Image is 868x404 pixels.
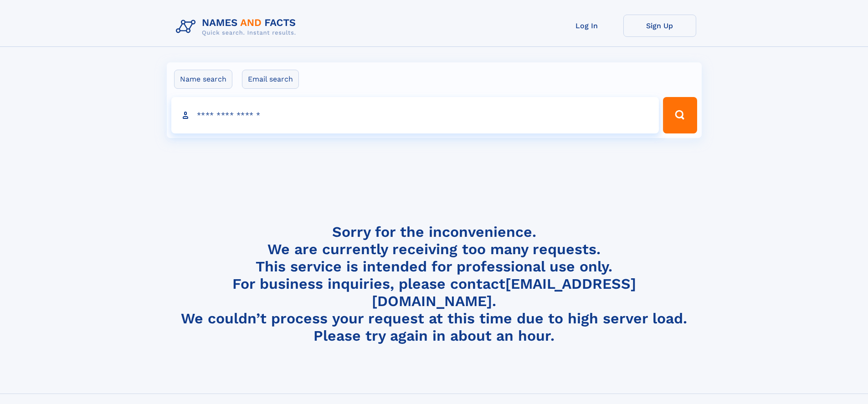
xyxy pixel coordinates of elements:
[372,275,636,310] a: [EMAIL_ADDRESS][DOMAIN_NAME]
[172,223,696,345] h4: Sorry for the inconvenience. We are currently receiving too many requests. This service is intend...
[172,15,303,39] img: Logo Names and Facts
[663,97,697,133] button: Search Button
[174,70,232,89] label: Name search
[623,15,696,37] a: Sign Up
[242,70,299,89] label: Email search
[550,15,623,37] a: Log In
[171,97,659,133] input: search input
